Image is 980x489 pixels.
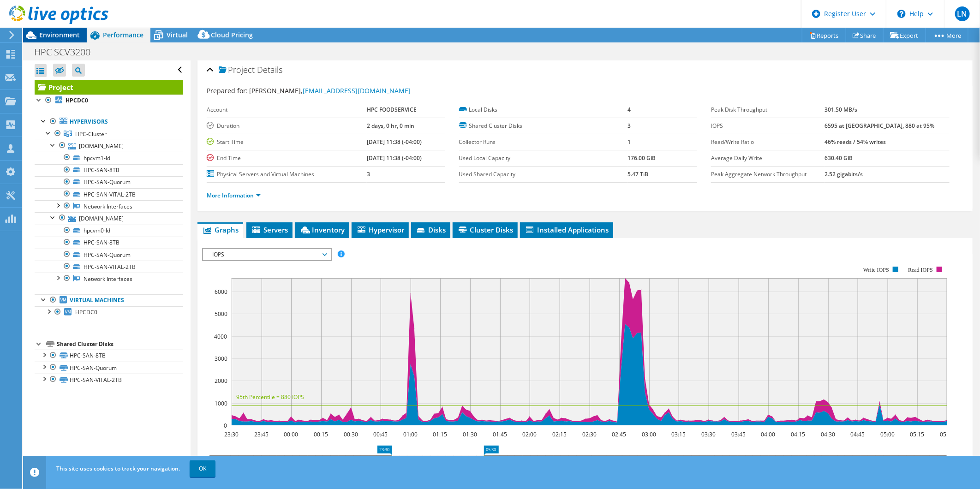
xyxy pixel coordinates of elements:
[627,138,631,146] b: 1
[367,122,414,130] b: 2 days, 0 hr, 0 min
[214,333,227,340] text: 4000
[66,96,88,104] b: HPCDC0
[711,137,825,147] label: Read/Write Ratio
[207,137,367,147] label: Start Time
[711,170,825,179] label: Peak Aggregate Network Throughput
[202,225,239,234] span: Graphs
[103,30,143,39] span: Performance
[215,377,227,385] text: 2000
[356,225,404,234] span: Hypervisor
[459,121,628,131] label: Shared Cluster Disks
[219,66,255,75] span: Project
[522,430,537,438] text: 02:00
[35,176,183,188] a: HPC-SAN-Quorum
[373,430,388,438] text: 00:45
[825,122,935,130] b: 6595 at [GEOGRAPHIC_DATA], 880 at 95%
[249,86,411,95] span: [PERSON_NAME],
[403,430,418,438] text: 01:00
[35,261,183,273] a: HPC-SAN-VITAL-2TB
[926,28,968,42] a: More
[35,273,183,285] a: Network Interfaces
[459,137,628,147] label: Collector Runs
[208,249,326,260] span: IOPS
[35,164,183,176] a: HPC-SAN-8TB
[207,154,367,163] label: End Time
[493,430,507,438] text: 01:45
[35,294,183,306] a: Virtual Machines
[35,128,183,140] a: HPC-Cluster
[367,138,422,146] b: [DATE] 11:38 (-04:00)
[30,47,105,57] h1: HPC SCV3200
[314,430,328,438] text: 00:15
[254,430,269,438] text: 23:45
[35,152,183,164] a: hpcvm1-ld
[367,154,422,162] b: [DATE] 11:38 (-04:00)
[825,154,853,162] b: 630.40 GiB
[75,308,97,316] span: HPCDC0
[75,130,107,138] span: HPC-Cluster
[35,237,183,249] a: HPC-SAN-8TB
[35,350,183,362] a: HPC-SAN-8TB
[711,154,825,163] label: Average Daily Write
[940,430,954,438] text: 05:30
[299,225,345,234] span: Inventory
[711,105,825,114] label: Peak Disk Throughput
[215,288,227,296] text: 6000
[850,430,865,438] text: 04:45
[825,106,858,113] b: 301.50 MB/s
[825,138,886,146] b: 46% reads / 54% writes
[303,86,411,95] a: [EMAIL_ADDRESS][DOMAIN_NAME]
[251,225,288,234] span: Servers
[863,267,889,273] text: Write IOPS
[761,430,775,438] text: 04:00
[642,430,656,438] text: 03:00
[35,306,183,318] a: HPCDC0
[457,225,513,234] span: Cluster Disks
[459,154,628,163] label: Used Local Capacity
[207,105,367,114] label: Account
[582,430,597,438] text: 02:30
[344,430,358,438] text: 00:30
[459,105,628,114] label: Local Disks
[35,116,183,128] a: Hypervisors
[35,140,183,152] a: [DOMAIN_NAME]
[215,400,227,407] text: 1000
[627,122,631,130] b: 3
[35,212,183,224] a: [DOMAIN_NAME]
[35,95,183,107] a: HPCDC0
[236,393,304,401] text: 95th Percentile = 880 IOPS
[207,170,367,179] label: Physical Servers and Virtual Machines
[883,28,926,42] a: Export
[731,430,746,438] text: 03:45
[215,310,227,318] text: 5000
[627,154,656,162] b: 176.00 GiB
[57,339,183,350] div: Shared Cluster Disks
[224,430,239,438] text: 23:30
[56,465,180,472] span: This site uses cookies to track your navigation.
[880,430,895,438] text: 05:00
[433,430,447,438] text: 01:15
[802,28,846,42] a: Reports
[215,355,227,363] text: 3000
[846,28,884,42] a: Share
[35,188,183,200] a: HPC-SAN-VITAL-2TB
[207,191,261,199] a: More Information
[224,422,227,429] text: 0
[35,374,183,386] a: HPC-SAN-VITAL-2TB
[701,430,716,438] text: 03:30
[207,121,367,131] label: Duration
[257,64,282,75] span: Details
[821,430,835,438] text: 04:30
[525,225,609,234] span: Installed Applications
[627,106,631,113] b: 4
[367,106,417,113] b: HPC FOODSERVICE
[35,225,183,237] a: hpcvm0-ld
[711,121,825,131] label: IOPS
[955,6,970,21] span: LN
[167,30,188,39] span: Virtual
[207,86,248,95] label: Prepared for:
[627,170,648,178] b: 5.47 TiB
[612,430,626,438] text: 02:45
[897,10,906,18] svg: \n
[791,430,805,438] text: 04:15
